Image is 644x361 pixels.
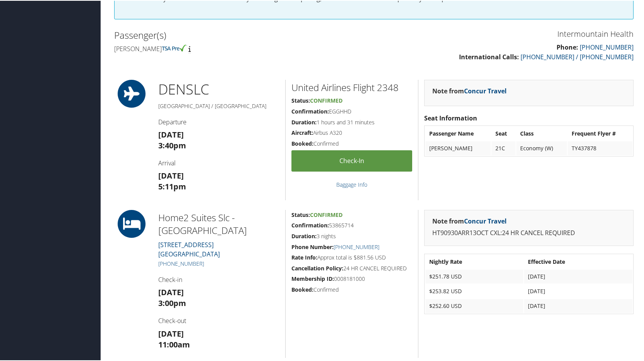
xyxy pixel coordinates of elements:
[158,339,190,349] strong: 11:00am
[158,210,279,236] h2: Home2 Suites Slc - [GEOGRAPHIC_DATA]
[524,298,632,312] td: [DATE]
[524,254,632,268] th: Effective Date
[291,118,412,125] h5: 1 hours and 31 minutes
[521,52,634,60] a: [PHONE_NUMBER] / [PHONE_NUMBER]
[464,216,507,225] a: Concur Travel
[291,210,310,218] strong: Status:
[158,316,279,324] h4: Check-out
[158,117,279,125] h4: Departure
[425,298,523,312] td: $252.60 USD
[291,253,317,260] strong: Rate Info:
[158,158,279,167] h4: Arrival
[158,170,184,180] strong: [DATE]
[424,113,477,122] strong: Seat Information
[524,284,632,297] td: [DATE]
[291,150,412,171] a: Check-in
[158,101,279,109] h5: [GEOGRAPHIC_DATA] / [GEOGRAPHIC_DATA]
[492,141,516,155] td: 21C
[557,42,578,51] strong: Phone:
[158,286,184,297] strong: [DATE]
[516,126,567,140] th: Class
[291,107,329,114] strong: Confirmation:
[162,44,187,51] img: tsa-precheck.png
[158,79,279,98] h1: DEN SLC
[492,126,516,140] th: Seat
[291,107,412,115] h5: EGGHHD
[158,129,184,139] strong: [DATE]
[568,126,632,140] th: Frequent Flyer #
[459,52,519,60] strong: International Calls:
[291,96,310,103] strong: Status:
[291,80,412,93] h2: United Airlines Flight 2348
[291,274,412,282] h5: 0008181000
[291,285,412,293] h5: Confirmed
[291,118,317,125] strong: Duration:
[291,253,412,261] h5: Approx total is $881.56 USD
[291,274,334,282] strong: Membership ID:
[291,242,334,250] strong: Phone Number:
[158,180,186,191] strong: 5:11pm
[580,42,634,51] a: [PHONE_NUMBER]
[425,126,490,140] th: Passenger Name
[291,128,313,136] strong: Aircraft:
[425,254,523,268] th: Nightly Rate
[380,28,634,39] h3: Intermountain Health
[291,139,313,146] strong: Booked:
[432,216,507,225] strong: Note from
[291,128,412,136] h5: Airbus A320
[432,227,625,237] p: HT90930ARR13OCT CXL:24 HR CANCEL REQUIRED
[158,328,184,338] strong: [DATE]
[291,221,329,228] strong: Confirmation:
[114,44,368,52] h4: [PERSON_NAME]
[158,275,279,283] h4: Check-in
[291,232,317,239] strong: Duration:
[464,86,507,95] a: Concur Travel
[524,269,632,283] td: [DATE]
[432,86,507,95] strong: Note from
[291,221,412,229] h5: 53865714
[158,297,186,308] strong: 3:00pm
[425,284,523,297] td: $253.82 USD
[291,285,313,292] strong: Booked:
[425,141,490,155] td: [PERSON_NAME]
[291,139,412,147] h5: Confirmed
[158,240,220,258] a: [STREET_ADDRESS][GEOGRAPHIC_DATA]
[568,141,632,155] td: TY437878
[158,139,186,150] strong: 3:40pm
[310,96,343,103] span: Confirmed
[425,269,523,283] td: $251.78 USD
[291,264,343,271] strong: Cancellation Policy:
[334,242,379,250] a: [PHONE_NUMBER]
[291,232,412,239] h5: 3 nights
[310,210,343,218] span: Confirmed
[336,180,367,187] a: Baggage Info
[114,28,368,41] h2: Passenger(s)
[291,264,412,272] h5: 24 HR CANCEL REQUIRED
[158,259,204,266] a: [PHONE_NUMBER]
[516,141,567,155] td: Economy (W)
